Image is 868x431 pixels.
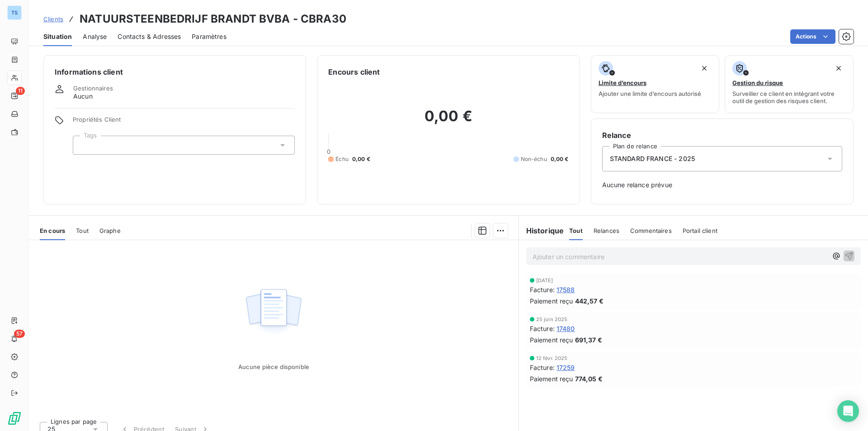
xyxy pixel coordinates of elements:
a: Clients [43,14,63,24]
span: Facture : [530,363,555,372]
span: Graphe [99,227,121,234]
span: 11 [16,87,25,95]
button: Actions [790,29,835,44]
span: Facture : [530,285,555,294]
h6: Historique [519,225,564,236]
span: Gestion du risque [732,79,783,86]
span: 25 juin 2025 [536,317,568,322]
span: Relances [594,227,619,234]
span: Situation [43,32,72,41]
span: Analyse [83,32,107,41]
span: 17259 [557,363,575,372]
span: Paramètres [192,32,226,41]
span: En cours [40,227,65,234]
span: Paiement reçu [530,296,573,306]
span: 12 févr. 2025 [536,355,568,361]
span: [DATE] [536,278,553,283]
span: STANDARD FRANCE - 2025 [610,154,695,163]
span: 0,00 € [352,155,370,163]
span: Gestionnaires [73,85,113,92]
span: 17480 [557,324,575,333]
img: Logo LeanPay [7,411,22,426]
span: 442,57 € [575,296,604,306]
span: 0 [327,148,330,155]
span: 17588 [557,285,575,294]
h3: NATUURSTEENBEDRIJF BRANDT BVBA - CBRA30 [80,11,346,27]
span: Contacts & Adresses [118,32,181,41]
span: Aucun [73,92,93,101]
span: Paiement reçu [530,374,573,384]
span: Clients [43,15,63,23]
h6: Encours client [328,66,380,77]
h6: Informations client [55,66,295,77]
span: 0,00 € [551,155,569,163]
span: 774,05 € [575,374,603,384]
input: Ajouter une valeur [80,141,88,149]
span: Facture : [530,324,555,333]
button: Limite d’encoursAjouter une limite d’encours autorisé [591,55,720,113]
button: Gestion du risqueSurveiller ce client en intégrant votre outil de gestion des risques client. [725,55,854,113]
div: TS [7,5,22,20]
span: Aucune pièce disponible [238,363,309,370]
span: 691,37 € [575,335,602,345]
span: Échu [335,155,349,163]
span: 57 [14,330,25,338]
div: Open Intercom Messenger [837,400,859,422]
img: Empty state [245,284,302,340]
span: Surveiller ce client en intégrant votre outil de gestion des risques client. [732,90,846,104]
span: Limite d’encours [599,79,646,86]
h2: 0,00 € [328,107,568,134]
span: Aucune relance prévue [602,180,842,189]
span: Tout [569,227,583,234]
span: Paiement reçu [530,335,573,345]
span: Non-échu [521,155,547,163]
span: Commentaires [630,227,672,234]
span: Portail client [683,227,717,234]
span: Tout [76,227,89,234]
span: Ajouter une limite d’encours autorisé [599,90,701,97]
span: Propriétés Client [73,116,295,128]
h6: Relance [602,130,842,141]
